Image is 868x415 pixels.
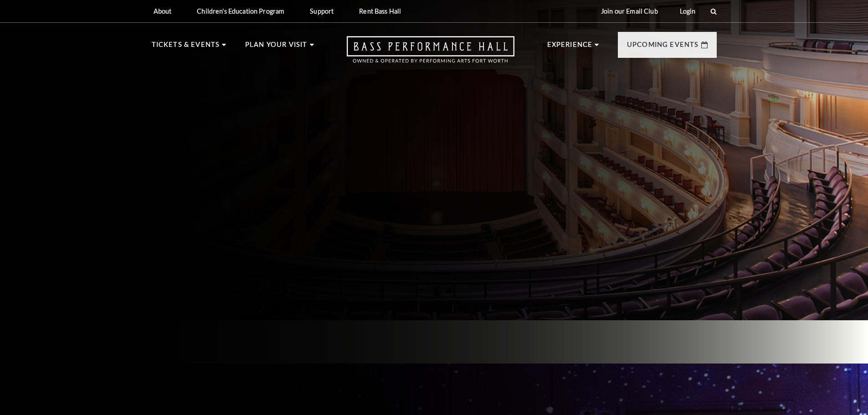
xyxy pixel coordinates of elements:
p: About [154,7,172,15]
p: Upcoming Events [627,39,699,56]
p: Rent Bass Hall [359,7,401,15]
p: Experience [547,39,593,56]
p: Tickets & Events [152,39,220,56]
p: Support [310,7,334,15]
p: Children's Education Program [197,7,284,15]
p: Plan Your Visit [245,39,308,56]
